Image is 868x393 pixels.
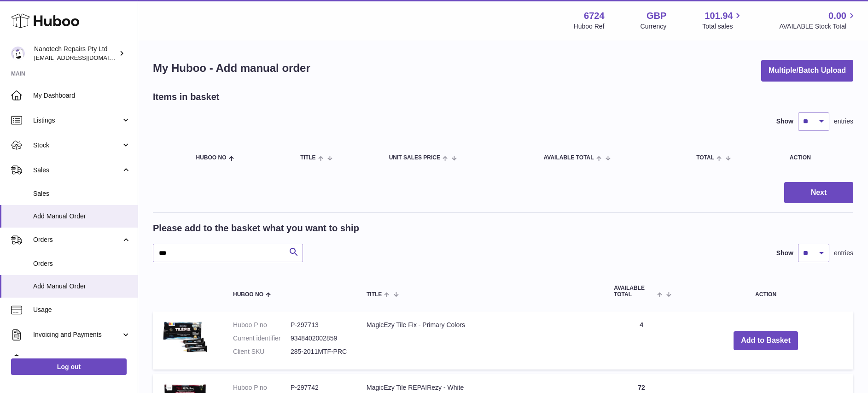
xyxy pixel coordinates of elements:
[779,10,857,31] a: 0.00 AVAILABLE Stock Total
[153,91,220,103] h2: Items in basket
[357,311,605,370] td: MagicEzy Tile Fix - Primary Colors
[605,311,678,370] td: 4
[196,155,227,161] span: Huboo no
[647,10,666,22] strong: GBP
[33,235,121,244] span: Orders
[291,321,348,329] dd: P-297713
[776,249,793,258] label: Show
[761,60,853,82] button: Multiple/Batch Upload
[233,321,291,329] dt: Huboo P no
[678,276,853,306] th: Action
[614,285,655,297] span: AVAILABLE Total
[11,358,127,375] a: Log out
[389,155,440,161] span: Unit Sales Price
[776,117,793,126] label: Show
[544,155,594,161] span: AVAILABLE Total
[153,222,359,235] h2: Please add to the basket what you want to ship
[790,155,844,161] div: Action
[33,189,131,198] span: Sales
[300,155,315,161] span: Title
[33,166,121,175] span: Sales
[834,249,853,258] span: entries
[233,292,263,298] span: Huboo no
[784,182,853,204] button: Next
[696,155,714,161] span: Total
[233,347,291,356] dt: Client SKU
[734,331,798,350] button: Add to Basket
[153,61,310,76] h1: My Huboo - Add manual order
[33,355,131,364] span: Cases
[33,91,131,100] span: My Dashboard
[33,305,131,314] span: Usage
[33,116,121,125] span: Listings
[574,22,605,31] div: Huboo Ref
[33,141,121,150] span: Stock
[34,54,135,61] span: [EMAIL_ADDRESS][DOMAIN_NAME]
[641,22,667,31] div: Currency
[779,22,857,31] span: AVAILABLE Stock Total
[33,259,131,268] span: Orders
[834,117,853,126] span: entries
[702,22,743,31] span: Total sales
[705,10,733,22] span: 101.94
[233,334,291,343] dt: Current identifier
[291,334,348,343] dd: 9348402002859
[33,282,131,291] span: Add Manual Order
[162,321,208,354] img: MagicEzy Tile Fix - Primary Colors
[828,10,846,22] span: 0.00
[291,347,348,356] dd: 285-2011MTF-PRC
[33,330,121,339] span: Invoicing and Payments
[34,45,117,62] div: Nanotech Repairs Pty Ltd
[291,383,348,392] dd: P-297742
[11,47,25,60] img: info@nanotechrepairs.com
[33,212,131,221] span: Add Manual Order
[367,292,382,298] span: Title
[233,383,291,392] dt: Huboo P no
[702,10,743,31] a: 101.94 Total sales
[584,10,605,22] strong: 6724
